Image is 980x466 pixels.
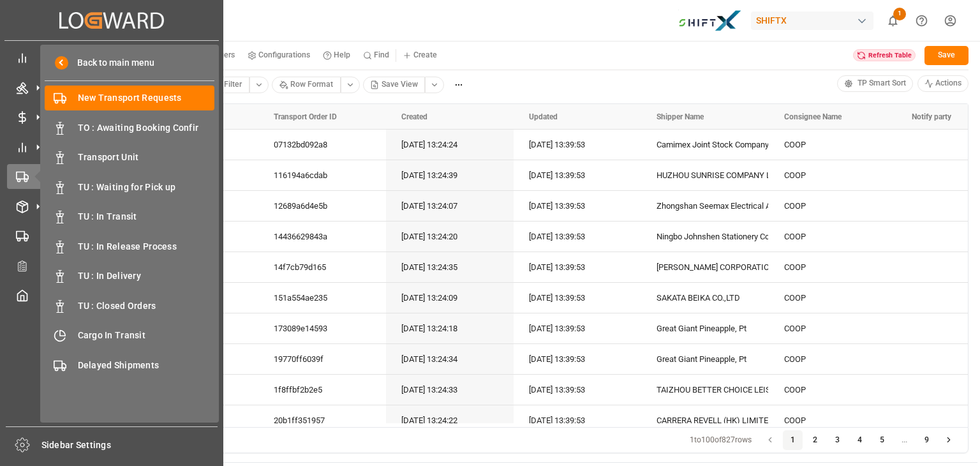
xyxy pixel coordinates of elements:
[316,46,357,65] button: Help
[357,46,396,65] button: Find
[657,314,754,343] div: Great Giant Pineapple, Pt
[783,430,803,451] button: 1
[45,204,214,229] a: TU : In Transit
[258,51,310,59] small: Configurations
[272,77,341,93] button: Row Format
[78,299,215,313] span: TU : Closed Orders
[514,375,641,405] div: [DATE] 13:39:53
[769,191,896,221] div: COOP
[374,51,389,59] small: Find
[924,46,969,65] button: Save
[769,130,896,160] div: COOP
[529,112,558,121] span: Updated
[769,283,896,313] div: COOP
[334,51,350,59] small: Help
[837,75,913,92] button: TP Smart Sort
[78,329,215,342] span: Cargo In Transit
[805,430,826,451] button: 2
[258,375,386,405] div: 1f8ffbf2b2e5
[514,283,641,313] div: [DATE] 13:39:53
[258,191,386,221] div: 12689a6d4e5b
[769,344,896,374] div: COOP
[45,352,214,377] a: Delayed Shipments
[828,430,848,451] button: 3
[258,252,386,282] div: 14f7cb79d165
[769,252,896,282] div: COOP
[386,405,514,435] div: [DATE] 13:24:22
[68,56,154,70] span: Back to main menu
[45,293,214,318] a: TU : Closed Orders
[386,252,514,282] div: [DATE] 13:24:35
[657,283,754,313] div: SAKATA BEIKA CO.,LTD
[413,51,437,59] small: Create
[78,240,215,253] span: TU : In Release Process
[78,210,215,223] span: TU : In Transit
[769,405,896,435] div: COOP
[657,192,754,221] div: Zhongshan Seemax Electrical Appliance Co., Ltd.
[78,151,215,164] span: Transport Unit
[657,161,754,190] div: HUZHOU SUNRISE COMPANY LIMITED,
[514,344,641,374] div: [DATE] 13:39:53
[386,222,514,252] div: [DATE] 13:24:20
[78,359,215,372] span: Delayed Shipments
[514,313,641,343] div: [DATE] 13:39:53
[386,283,514,313] div: [DATE] 13:24:09
[241,46,316,65] button: Configurations
[45,174,214,199] a: TU : Waiting for Pick up
[258,130,386,160] div: 07132bd092a8
[45,323,214,348] a: Cargo In Transit
[78,269,215,283] span: TU : In Delivery
[514,222,641,252] div: [DATE] 13:39:53
[514,191,641,221] div: [DATE] 13:39:53
[78,181,215,194] span: TU : Waiting for Pick up
[769,375,896,405] div: COOP
[514,405,641,435] div: [DATE] 13:39:53
[893,8,906,20] span: 1
[386,160,514,190] div: [DATE] 13:24:39
[857,78,906,89] span: TP Smart Sort
[769,222,896,252] div: COOP
[7,283,216,308] a: My Cockpit
[751,8,879,33] button: SHIFTX
[917,75,969,92] button: Actions
[401,112,427,121] span: Created
[850,430,870,451] button: 4
[879,6,907,35] button: show 1 new notifications
[258,283,386,313] div: 151a554ae235
[657,222,754,252] div: Ningbo Johnshen Stationery Co.,Ltd
[274,112,337,121] span: Transport Order ID
[205,77,249,93] button: Filter
[751,11,873,30] div: SHIFTX
[363,77,426,93] button: Save View
[853,49,916,62] div: Refresh Table
[45,145,214,170] a: Transport Unit
[872,430,893,451] button: 5
[907,6,936,35] button: Help Center
[784,112,842,121] span: Consignee Name
[657,130,754,160] div: Camimex Joint Stock Company
[386,191,514,221] div: [DATE] 13:24:07
[7,223,216,248] a: Workflows
[917,430,937,451] button: 9
[258,313,386,343] div: 173089e14593
[657,345,754,374] div: Great Giant Pineapple, Pt
[514,130,641,160] div: [DATE] 13:39:53
[45,115,214,140] a: TO : Awaiting Booking Confir
[258,222,386,252] div: 14436629843a
[769,160,896,190] div: COOP
[690,435,752,446] div: 1 to 100 of 827 rows
[78,91,215,105] span: New Transport Requests
[258,405,386,435] div: 20b1ff351957
[657,375,754,405] div: TAIZHOU BETTER CHOICE LEISURE PRODUCTS CO., LTD.
[41,439,218,452] span: Sidebar Settings
[7,45,216,70] a: Control Tower
[514,160,641,190] div: [DATE] 13:39:53
[396,46,443,65] button: Create
[45,86,214,110] a: New Transport Requests
[657,112,704,121] span: Shipper Name
[45,264,214,289] a: TU : In Delivery
[769,313,896,343] div: COOP
[678,10,742,32] img: Bildschirmfoto%202024-11-13%20um%2009.31.44.png_1731487080.png
[657,406,754,435] div: CARRERA REVELL (HK) LIMITED
[912,112,951,121] span: Notify party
